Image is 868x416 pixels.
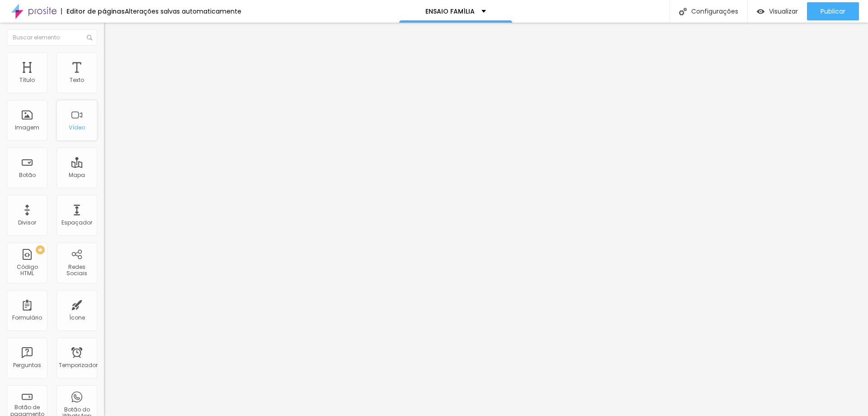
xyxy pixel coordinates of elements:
font: Título [19,76,35,84]
font: Divisor [18,219,36,226]
img: Ícone [679,8,687,15]
img: Ícone [87,35,92,40]
font: Publicar [821,7,845,16]
font: Código HTML [17,263,38,277]
font: Mapa [69,171,85,179]
font: Texto [70,76,84,84]
font: Visualizar [769,7,798,16]
button: Publicar [807,2,859,20]
font: Temporizador [59,361,98,369]
font: Imagem [15,124,39,131]
font: Editor de páginas [66,7,125,16]
img: view-1.svg [757,8,764,15]
font: Redes Sociais [66,263,87,277]
font: ENSAIO FAMÍLIA [425,7,475,16]
font: Configurações [691,7,738,16]
font: Ícone [69,314,85,321]
font: Espaçador [61,219,92,226]
font: Botão [19,171,36,179]
font: Alterações salvas automaticamente [125,7,241,16]
input: Buscar elemento [7,29,97,46]
font: Perguntas [13,361,41,369]
font: Vídeo [69,124,85,131]
font: Formulário [12,314,42,321]
button: Visualizar [748,2,807,20]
